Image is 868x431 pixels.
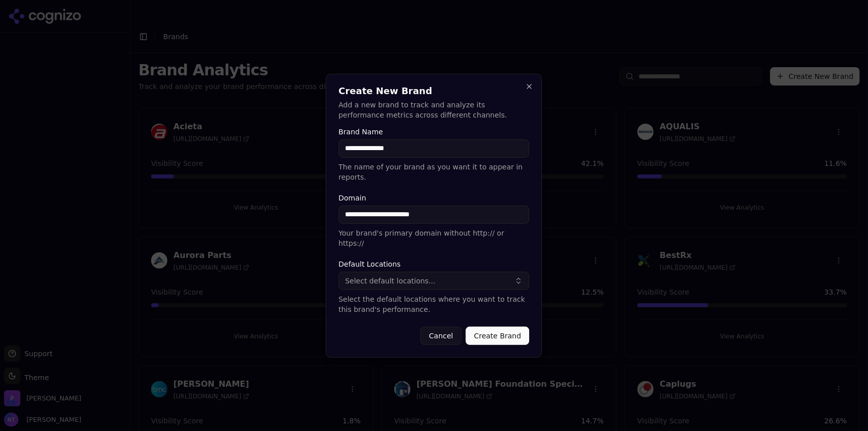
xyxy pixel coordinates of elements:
[339,128,530,135] label: Brand Name
[339,294,530,314] p: Select the default locations where you want to track this brand's performance.
[420,327,461,345] button: Cancel
[339,87,530,96] h2: Create New Brand
[339,194,530,202] label: Domain
[339,228,530,248] p: Your brand's primary domain without http:// or https://
[466,327,530,345] button: Create Brand
[345,276,436,286] span: Select default locations...
[339,261,530,268] label: Default Locations
[339,100,530,120] p: Add a new brand to track and analyze its performance metrics across different channels.
[339,162,530,182] p: The name of your brand as you want it to appear in reports.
